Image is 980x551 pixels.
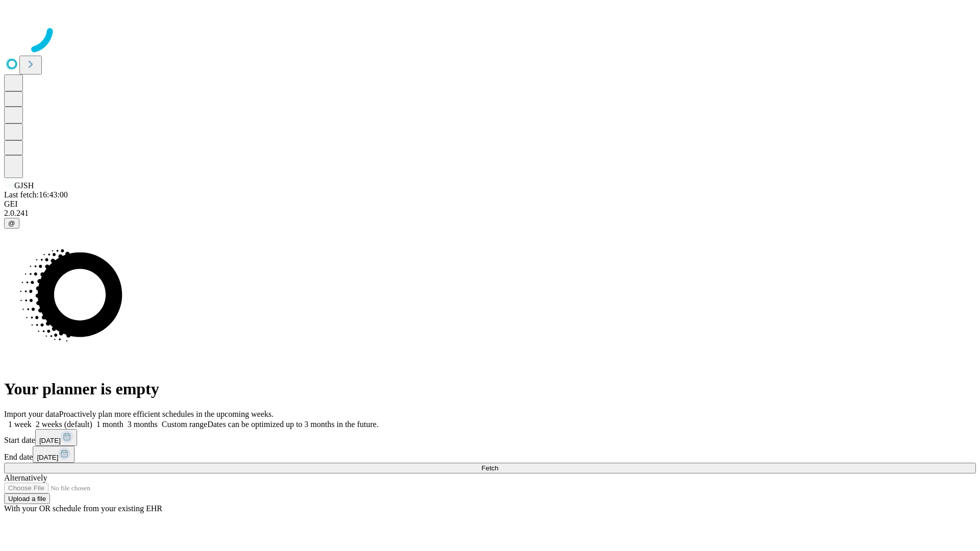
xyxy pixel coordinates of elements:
[96,420,124,429] span: 1 month
[4,218,19,229] button: @
[36,420,92,429] span: 2 weeks (default)
[4,199,976,209] div: GEI
[481,464,498,472] span: Fetch
[4,429,976,446] div: Start date
[4,463,976,473] button: Fetch
[14,181,34,190] span: GJSH
[4,380,976,398] h1: Your planner is empty
[4,410,59,418] span: Import your data
[33,446,75,463] button: [DATE]
[4,473,47,482] span: Alternatively
[128,420,158,429] span: 3 months
[4,504,162,513] span: With your OR schedule from your existing EHR
[35,429,77,446] button: [DATE]
[8,420,32,429] span: 1 week
[59,410,274,418] span: Proactively plan more efficient schedules in the upcoming weeks.
[4,446,976,463] div: End date
[4,493,50,504] button: Upload a file
[162,420,207,429] span: Custom range
[37,454,58,461] span: [DATE]
[207,420,378,429] span: Dates can be optimized up to 3 months in the future.
[8,219,15,227] span: @
[4,209,976,218] div: 2.0.241
[39,437,61,444] span: [DATE]
[4,190,68,199] span: Last fetch: 16:43:00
